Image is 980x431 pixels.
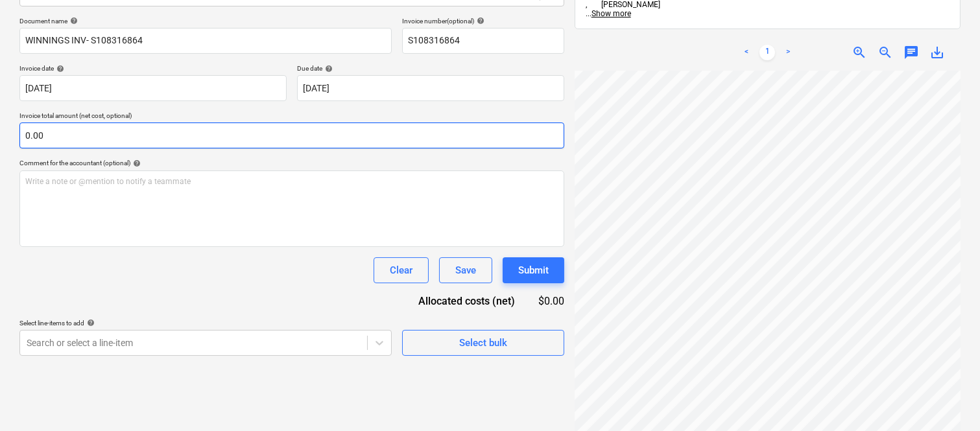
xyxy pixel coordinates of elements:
[459,334,507,351] div: Select bulk
[19,319,392,327] div: Select line-items to add
[130,159,141,167] span: help
[402,330,564,356] button: Select bulk
[903,45,919,60] span: chat
[759,45,775,60] a: Page 1 is your current page
[54,65,64,73] span: help
[19,159,564,167] div: Comment for the accountant (optional)
[474,17,484,25] span: help
[780,45,796,60] a: Next page
[852,45,867,60] span: zoom_in
[19,122,564,148] input: Invoice total amount (net cost, optional)
[536,294,564,309] div: $0.00
[322,65,333,73] span: help
[455,262,476,279] div: Save
[19,75,287,101] input: Invoice date not specified
[297,75,564,101] input: Due date not specified
[19,17,392,25] div: Document name
[739,45,754,60] a: Previous page
[84,319,95,327] span: help
[439,257,492,283] button: Save
[19,111,564,122] p: Invoice total amount (net cost, optional)
[402,28,564,54] input: Invoice number
[19,28,392,54] input: Document name
[518,262,549,279] div: Submit
[586,9,631,18] span: ...
[592,9,631,18] span: Show more
[503,257,564,283] button: Submit
[390,262,412,279] div: Clear
[374,257,429,283] button: Clear
[878,45,893,60] span: zoom_out
[929,45,945,60] span: save_alt
[297,64,564,73] div: Due date
[396,294,536,309] div: Allocated costs (net)
[67,17,78,25] span: help
[19,64,287,73] div: Invoice date
[402,17,564,25] div: Invoice number (optional)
